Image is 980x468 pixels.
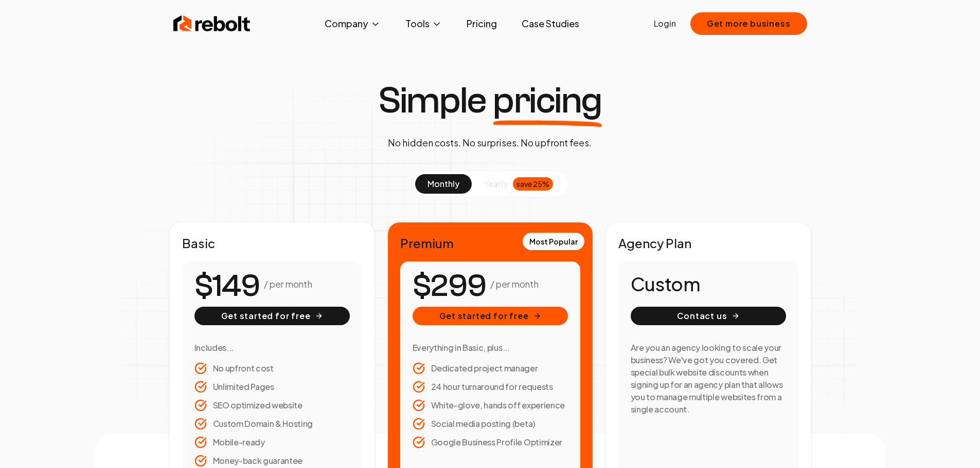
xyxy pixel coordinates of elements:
[413,399,568,411] li: White-glove, hands off experience
[690,12,807,35] button: Get more business
[413,362,568,375] li: Dedicated project manager
[194,381,350,393] li: Unlimited Pages
[397,13,450,34] button: Tools
[472,174,565,194] button: yearlysave 25%
[413,307,568,325] button: Get started for free
[490,277,538,291] p: / per month
[182,235,362,251] h2: Basic
[631,342,786,416] h3: Are you an agency looking to scale your business? We've got you covered. Get special bulk website...
[194,362,350,375] li: No upfront cost
[654,17,676,30] a: Login
[388,136,592,150] p: No hidden costs. No surprises. No upfront fees.
[378,82,602,119] h1: Simple
[194,455,350,467] li: Money-back guarantee
[415,174,472,194] button: monthly
[493,82,602,119] span: pricing
[413,381,568,393] li: 24 hour turnaround for requests
[194,307,350,325] button: Get started for free
[194,418,350,430] li: Custom Domain & Hosting
[523,233,584,250] div: Most Popular
[618,235,798,251] h2: Agency Plan
[413,436,568,448] li: Google Business Profile Optimizer
[513,177,553,191] div: save 25%
[458,13,505,34] a: Pricing
[194,342,350,354] h3: Includes...
[413,263,486,309] number-flow-react: $299
[427,178,459,189] span: monthly
[413,342,568,354] h3: Everything in Basic, plus...
[173,13,251,34] img: Rebolt Logo
[513,13,587,34] a: Case Studies
[194,399,350,411] li: SEO optimized website
[631,274,786,294] h1: Custom
[194,436,350,448] li: Mobile-ready
[484,178,508,190] span: yearly
[413,418,568,430] li: Social media posting (beta)
[264,277,312,291] p: / per month
[316,13,389,34] button: Company
[631,307,786,325] button: Contact us
[400,235,580,251] h2: Premium
[194,263,260,309] number-flow-react: $149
